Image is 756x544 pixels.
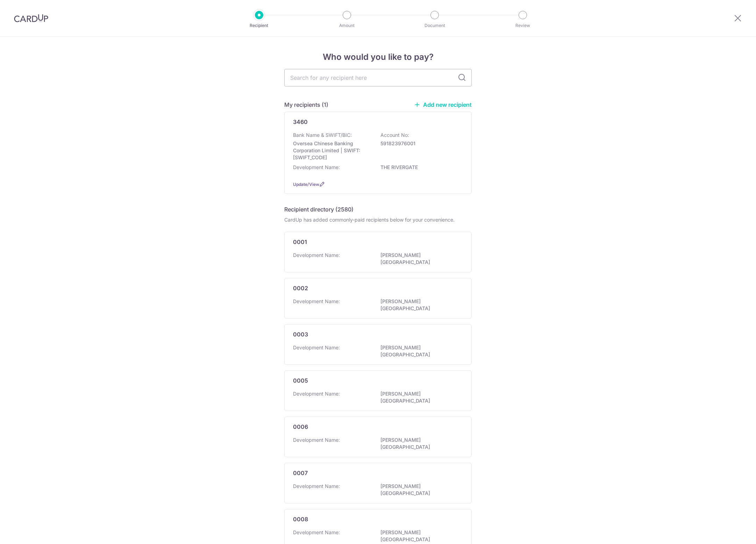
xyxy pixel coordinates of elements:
[293,483,340,490] p: Development Name:
[380,390,459,404] p: [PERSON_NAME][GEOGRAPHIC_DATA]
[380,132,409,139] p: Account No:
[293,238,307,246] p: 0001
[293,330,308,339] p: 0003
[14,14,48,22] img: CardUp
[284,205,354,214] h5: Recipient directory (2580)
[380,252,459,266] p: [PERSON_NAME][GEOGRAPHIC_DATA]
[293,390,340,397] p: Development Name:
[293,469,308,477] p: 0007
[293,140,371,161] p: Oversea Chinese Banking Corporation Limited | SWIFT: [SWIFT_CODE]
[380,298,459,312] p: [PERSON_NAME][GEOGRAPHIC_DATA]
[497,22,549,29] p: Review
[380,437,459,451] p: [PERSON_NAME][GEOGRAPHIC_DATA]
[284,69,472,86] input: Search for any recipient here
[380,164,459,171] p: THE RIVERGATE
[293,182,319,187] a: Update/View
[380,140,459,147] p: 591823976001
[711,523,749,540] iframe: Opens a widget where you can find more information
[293,284,308,292] p: 0002
[293,437,340,444] p: Development Name:
[284,216,472,223] div: CardUp has added commonly-paid recipients below for your convenience.
[284,100,328,109] h5: My recipients (1)
[293,376,308,385] p: 0005
[284,51,472,63] h4: Who would you like to pay?
[293,118,308,126] p: 3460
[414,101,472,108] a: Add new recipient
[293,529,340,536] p: Development Name:
[380,344,459,358] p: [PERSON_NAME][GEOGRAPHIC_DATA]
[233,22,285,29] p: Recipient
[380,483,459,497] p: [PERSON_NAME][GEOGRAPHIC_DATA]
[380,529,459,543] p: [PERSON_NAME][GEOGRAPHIC_DATA]
[293,298,340,305] p: Development Name:
[293,132,352,139] p: Bank Name & SWIFT/BIC:
[293,515,308,523] p: 0008
[293,344,340,351] p: Development Name:
[321,22,373,29] p: Amount
[293,423,308,431] p: 0006
[293,164,340,171] p: Development Name:
[409,22,461,29] p: Document
[293,252,340,259] p: Development Name:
